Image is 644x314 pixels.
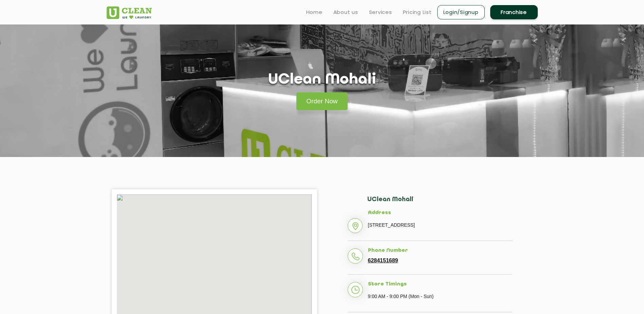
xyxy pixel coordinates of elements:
a: Home [306,8,323,16]
h5: Address [368,210,512,216]
h2: UClean Mohali [367,196,512,210]
a: About us [333,8,358,16]
a: 6284151689 [368,258,398,264]
h1: UClean Mohali [268,71,376,89]
a: Pricing List [403,8,432,16]
a: Order Now [296,92,348,110]
p: [STREET_ADDRESS] [368,220,512,230]
a: Login/Signup [437,5,485,19]
p: 9:00 AM - 9:00 PM (Mon - Sun) [368,291,512,301]
a: Services [369,8,392,16]
img: UClean Laundry and Dry Cleaning [107,6,152,19]
h5: Store Timings [368,281,512,287]
h5: Phone Number [368,248,512,254]
a: Franchise [490,5,538,19]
